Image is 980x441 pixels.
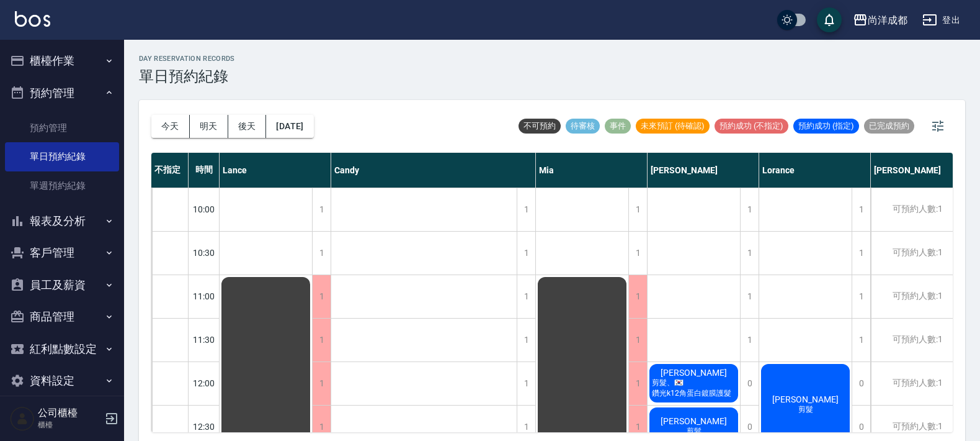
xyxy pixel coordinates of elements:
[852,188,870,231] div: 1
[189,318,220,361] div: 11:30
[628,275,647,318] div: 1
[5,171,119,200] a: 單週預約紀錄
[312,362,331,405] div: 1
[793,120,859,132] span: 預約成功 (指定)
[628,188,647,231] div: 1
[917,9,965,32] button: 登出
[190,115,228,138] button: 明天
[628,319,647,361] div: 1
[871,362,963,405] div: 可預約人數:1
[189,275,220,318] div: 11:00
[852,232,870,275] div: 1
[759,153,871,188] div: Lorance
[189,231,220,275] div: 10:30
[5,365,119,397] button: 資料設定
[740,232,759,275] div: 1
[740,362,759,405] div: 0
[331,153,536,188] div: Candy
[740,319,759,361] div: 1
[871,188,963,231] div: 可預約人數:1
[871,275,963,318] div: 可預約人數:1
[312,275,331,318] div: 1
[628,232,647,275] div: 1
[517,232,535,275] div: 1
[312,319,331,361] div: 1
[151,153,189,188] div: 不指定
[517,275,535,318] div: 1
[38,407,101,419] h5: 公司櫃檯
[5,269,119,301] button: 員工及薪資
[648,378,737,399] span: 剪髮、🇰🇷鑽光k12角蛋白鍍膜護髮
[871,319,963,361] div: 可預約人數:1
[5,77,119,109] button: 預約管理
[139,55,235,63] h2: day Reservation records
[266,115,313,138] button: [DATE]
[517,319,535,361] div: 1
[228,115,267,138] button: 後天
[852,362,870,405] div: 0
[628,362,647,405] div: 1
[220,153,331,188] div: Lance
[770,394,841,404] span: [PERSON_NAME]
[189,153,220,188] div: 時間
[852,319,870,361] div: 1
[871,232,963,275] div: 可預約人數:1
[10,406,35,431] img: Person
[864,120,914,132] span: 已完成預約
[5,114,119,142] a: 預約管理
[5,333,119,365] button: 紅利點數設定
[517,188,535,231] div: 1
[5,142,119,171] a: 單日預約紀錄
[189,188,220,231] div: 10:00
[648,153,759,188] div: [PERSON_NAME]
[740,188,759,231] div: 1
[868,12,907,28] div: 尚洋成都
[5,45,119,77] button: 櫃檯作業
[312,188,331,231] div: 1
[658,368,729,378] span: [PERSON_NAME]
[605,120,631,132] span: 事件
[536,153,648,188] div: Mia
[796,404,816,415] span: 剪髮
[817,7,842,32] button: save
[519,120,561,132] span: 不可預約
[848,7,912,33] button: 尚洋成都
[5,237,119,269] button: 客戶管理
[189,361,220,405] div: 12:00
[517,362,535,405] div: 1
[740,275,759,318] div: 1
[139,68,235,85] h3: 單日預約紀錄
[658,416,729,426] span: [PERSON_NAME]
[15,11,50,27] img: Logo
[5,205,119,237] button: 報表及分析
[38,419,101,430] p: 櫃檯
[151,115,190,138] button: 今天
[852,275,870,318] div: 1
[5,301,119,333] button: 商品管理
[312,232,331,275] div: 1
[871,153,964,188] div: [PERSON_NAME]
[566,120,600,132] span: 待審核
[684,426,704,437] span: 剪髮
[636,120,710,132] span: 未來預訂 (待確認)
[715,120,788,132] span: 預約成功 (不指定)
